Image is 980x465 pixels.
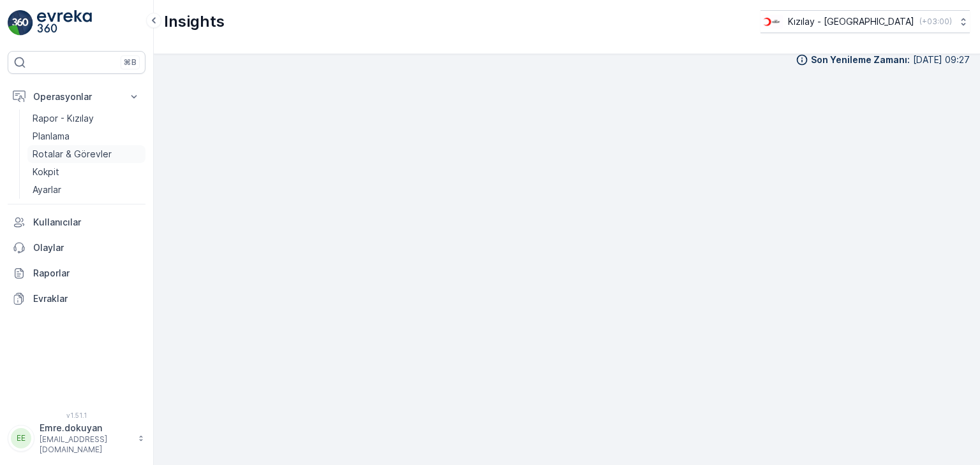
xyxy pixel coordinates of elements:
a: Rapor - Kızılay [27,110,145,127]
img: k%C4%B1z%C4%B1lay_D5CCths_t1JZB0k.png [761,15,783,29]
p: Kullanıcılar [33,216,140,229]
a: Kullanıcılar [8,210,145,235]
span: v 1.51.1 [8,411,145,419]
p: Ayarlar [33,183,61,196]
a: Ayarlar [27,181,145,199]
p: Rapor - Kızılay [33,112,94,125]
p: Operasyonlar [33,90,120,103]
div: EE [11,428,31,448]
p: [DATE] 09:27 [913,54,970,66]
p: ( +03:00 ) [919,17,952,27]
img: logo_light-DOdMpM7g.png [37,10,92,36]
p: Son Yenileme Zamanı : [811,54,910,66]
a: Planlama [27,127,145,145]
p: Kızılay - [GEOGRAPHIC_DATA] [788,15,914,28]
p: Evraklar [33,292,140,305]
p: Raporlar [33,267,140,280]
p: Emre.dokuyan [40,422,131,434]
p: Planlama [33,130,70,143]
button: EEEmre.dokuyan[EMAIL_ADDRESS][DOMAIN_NAME] [8,422,145,455]
p: Kokpit [33,166,59,178]
a: Olaylar [8,235,145,261]
img: logo [8,10,33,36]
p: [EMAIL_ADDRESS][DOMAIN_NAME] [40,434,131,455]
p: Rotalar & Görevler [33,148,112,161]
button: Operasyonlar [8,84,145,110]
a: Rotalar & Görevler [27,145,145,163]
p: Insights [164,11,225,32]
button: Kızılay - [GEOGRAPHIC_DATA](+03:00) [761,10,970,33]
a: Raporlar [8,261,145,286]
a: Kokpit [27,163,145,181]
p: ⌘B [124,57,137,68]
p: Olaylar [33,241,140,254]
a: Evraklar [8,286,145,311]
